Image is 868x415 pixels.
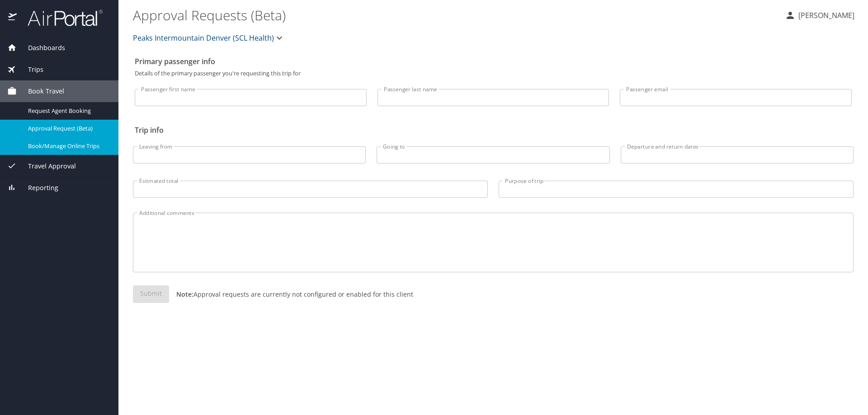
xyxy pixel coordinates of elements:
strong: Note: [176,290,193,298]
p: [PERSON_NAME] [796,10,854,21]
h2: Trip info [135,123,852,137]
p: Approval requests are currently not configured or enabled for this client [169,289,413,299]
span: Approval Request (Beta) [28,124,108,133]
button: Peaks Intermountain Denver (SCL Health) [129,29,288,47]
span: Peaks Intermountain Denver (SCL Health) [133,32,274,44]
span: Reporting [17,183,58,193]
span: Book Travel [17,86,64,96]
span: Trips [17,65,43,75]
span: Request Agent Booking [28,107,108,115]
span: Book/Manage Online Trips [28,142,108,150]
img: airportal-logo.png [18,9,103,27]
h2: Primary passenger info [135,54,852,69]
img: icon-airportal.png [8,9,18,27]
h1: Approval Requests (Beta) [133,1,778,29]
span: Travel Approval [17,161,76,171]
p: Details of the primary passenger you're requesting this trip for [135,70,852,76]
button: [PERSON_NAME] [781,7,858,23]
span: Dashboards [17,43,65,53]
